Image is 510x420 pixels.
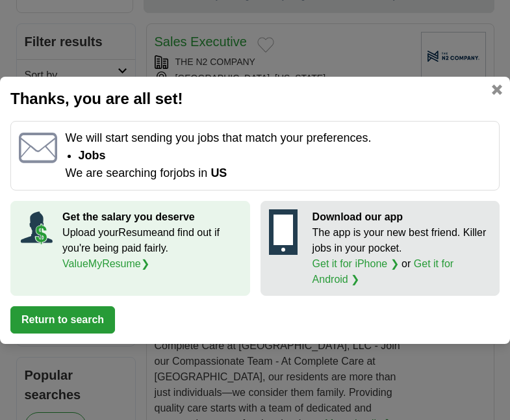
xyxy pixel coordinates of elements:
span: US [210,166,227,179]
p: The app is your new best friend. Killer jobs in your pocket. or [312,225,491,287]
a: Get it for iPhone ❯ [312,258,399,269]
button: Return to search [10,306,115,334]
p: Get the salary you deserve [62,209,241,225]
li: jobs [79,147,491,164]
a: ValueMyResume❯ [62,258,149,269]
p: We are searching for jobs in [66,164,491,182]
p: Upload your Resume and find out if you're being paid fairly. [62,225,241,272]
a: Get it for Android ❯ [312,258,454,285]
h2: Thanks, you are all set! [10,87,500,111]
p: We will start sending you jobs that match your preferences. [66,129,491,147]
p: Download our app [312,209,491,225]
